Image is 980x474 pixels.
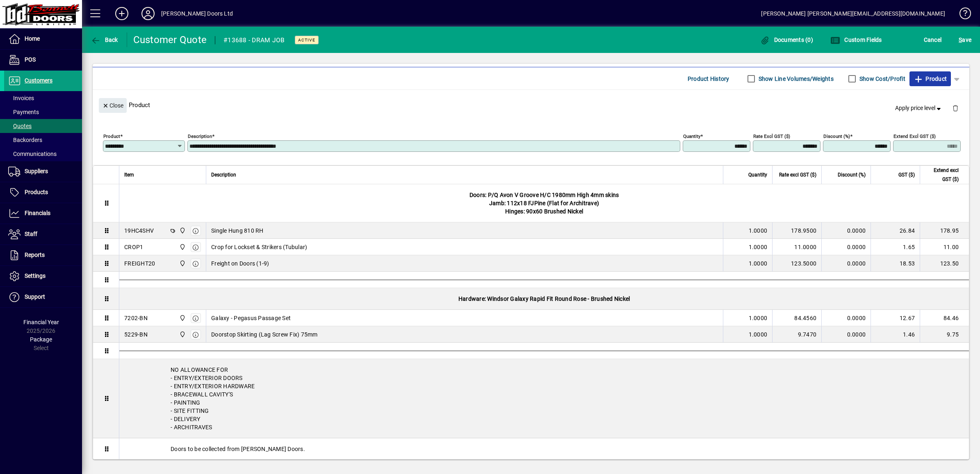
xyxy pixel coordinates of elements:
[4,161,82,182] a: Suppliers
[99,98,127,113] button: Close
[93,90,969,120] div: Product
[959,37,962,43] span: S
[821,310,871,326] td: 0.0000
[779,170,816,179] span: Rate excl GST ($)
[4,203,82,224] a: Financials
[23,319,59,325] span: Financial Year
[25,272,46,279] span: Settings
[119,438,969,460] div: Doors to be collected from [PERSON_NAME] Doors.
[858,75,905,83] label: Show Cost/Profit
[8,123,32,129] span: Quotes
[124,314,148,322] div: 7202-BN
[124,243,143,251] div: CROP1
[25,56,36,63] span: POS
[211,227,264,235] span: Single Hung 810 RH
[25,168,48,174] span: Suppliers
[777,227,816,235] div: 178.9500
[161,7,233,20] div: [PERSON_NAME] Doors Ltd
[109,6,135,21] button: Add
[828,32,884,47] button: Custom Fields
[838,170,866,179] span: Discount (%)
[777,243,816,251] div: 11.0000
[177,243,187,252] span: Bennett Doors Ltd
[4,182,82,203] a: Products
[821,255,871,272] td: 0.0000
[748,170,767,179] span: Quantity
[946,104,965,112] app-page-header-button: Delete
[909,71,951,86] button: Product
[821,239,871,255] td: 0.0000
[749,243,768,251] span: 1.0000
[135,6,161,21] button: Profile
[914,72,947,85] span: Product
[953,2,970,28] a: Knowledge Base
[177,226,187,235] span: Bennett Doors Ltd
[920,310,969,326] td: 84.46
[749,227,768,235] span: 1.0000
[749,330,768,339] span: 1.0000
[871,239,920,255] td: 1.65
[749,314,768,322] span: 1.0000
[757,75,834,83] label: Show Line Volumes/Weights
[102,99,123,112] span: Close
[119,359,969,438] div: NO ALLOWANCE FOR - ENTRY/EXTERIOR DOORS - ENTRY/EXTERIOR HARDWARE - BRACEWALL CAVITY'S - PAINTING...
[188,133,212,139] mat-label: Description
[823,133,850,139] mat-label: Discount (%)
[821,222,871,239] td: 0.0000
[119,288,969,309] div: Hardware: Windsor Galaxy Rapid Fit Round Rose - Brushed Nickel
[4,224,82,245] a: Staff
[223,34,285,47] div: #13688 - DRAM JOB
[895,104,943,112] span: Apply price level
[684,71,733,86] button: Product History
[177,259,187,268] span: Bennett Doors Ltd
[8,151,57,157] span: Communications
[25,77,52,84] span: Customers
[4,29,82,49] a: Home
[892,101,946,116] button: Apply price level
[211,259,269,268] span: Freight on Doors (1-9)
[124,259,155,268] div: FREIGHT20
[97,101,129,109] app-page-header-button: Close
[920,239,969,255] td: 11.00
[25,35,40,42] span: Home
[830,37,882,43] span: Custom Fields
[924,33,942,46] span: Cancel
[920,222,969,239] td: 178.95
[4,91,82,105] a: Invoices
[177,314,187,323] span: Bennett Doors Ltd
[761,7,945,20] div: [PERSON_NAME] [PERSON_NAME][EMAIL_ADDRESS][DOMAIN_NAME]
[103,133,120,139] mat-label: Product
[777,330,816,339] div: 9.7470
[133,33,207,46] div: Customer Quote
[25,252,45,258] span: Reports
[30,336,52,343] span: Package
[749,259,768,268] span: 1.0000
[124,330,148,339] div: 5229-BN
[4,119,82,133] a: Quotes
[211,314,291,322] span: Galaxy - Pegasus Passage Set
[777,259,816,268] div: 123.5000
[25,210,50,216] span: Financials
[920,326,969,343] td: 9.75
[4,245,82,266] a: Reports
[920,255,969,272] td: 123.50
[25,293,45,300] span: Support
[4,133,82,147] a: Backorders
[211,170,236,179] span: Description
[211,330,318,339] span: Doorstop Skirting (Lag Screw Fix) 75mm
[8,109,39,115] span: Payments
[821,326,871,343] td: 0.0000
[177,330,187,339] span: Bennett Doors Ltd
[758,32,815,47] button: Documents (0)
[946,98,965,118] button: Delete
[925,166,959,184] span: Extend excl GST ($)
[871,326,920,343] td: 1.46
[211,243,307,251] span: Crop for Lockset & Strikers (Tubular)
[8,95,34,101] span: Invoices
[82,32,127,47] app-page-header-button: Back
[4,105,82,119] a: Payments
[124,227,154,235] div: 19HC4SHV
[753,133,790,139] mat-label: Rate excl GST ($)
[777,314,816,322] div: 84.4560
[760,37,813,43] span: Documents (0)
